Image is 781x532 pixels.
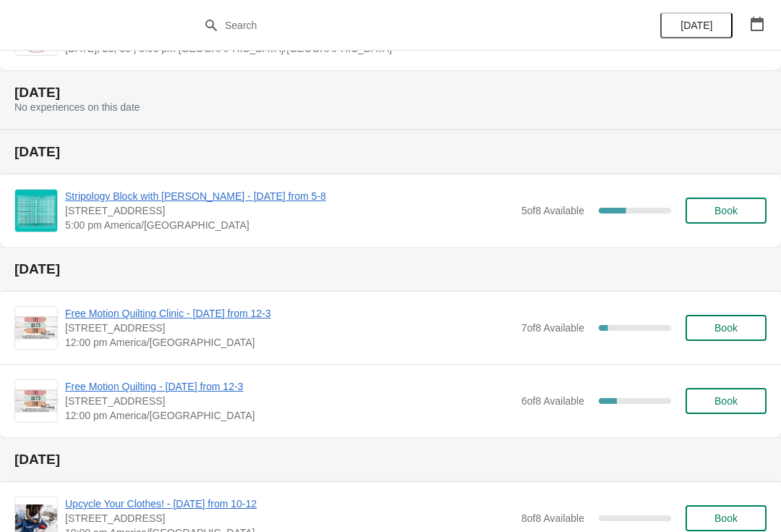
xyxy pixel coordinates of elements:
h2: [DATE] [14,145,767,159]
span: 7 of 8 Available [521,322,584,334]
h2: [DATE] [14,85,767,100]
span: Book [714,512,738,524]
span: 5:00 pm America/[GEOGRAPHIC_DATA] [65,218,514,232]
span: [STREET_ADDRESS] [65,321,514,335]
img: Stripology Block with Carol - Thursday, September 11 from 5-8 | 1711 West Battlefield Road, Sprin... [15,190,57,232]
img: Free Motion Quilting - Friday, September 26 from 12-3 | 1711 West Battlefield Road, Springfield, ... [15,389,57,413]
span: No experiences on this date [14,101,140,113]
span: Free Motion Quilting - [DATE] from 12-3 [65,379,514,394]
button: [DATE] [660,12,733,38]
button: Book [686,505,767,531]
span: 12:00 pm America/[GEOGRAPHIC_DATA] [65,408,514,423]
span: Upcycle Your Clothes! - [DATE] from 10-12 [65,497,514,511]
span: [STREET_ADDRESS] [65,203,514,218]
span: 5 of 8 Available [521,205,584,216]
span: [STREET_ADDRESS] [65,511,514,525]
span: Stripology Block with [PERSON_NAME] - [DATE] from 5-8 [65,189,514,203]
span: 8 of 8 Available [521,512,584,524]
img: Free Motion Quilting Clinic - Friday, September 12 from 12-3 | 1711 West Battlefield Road, Spring... [15,316,57,339]
span: Book [714,395,738,407]
h2: [DATE] [14,262,767,276]
input: Search [224,12,586,38]
span: [DATE] [680,20,712,31]
span: Book [714,205,738,216]
span: 6 of 8 Available [521,395,584,407]
span: [STREET_ADDRESS] [65,394,514,408]
button: Book [686,198,767,224]
h2: [DATE] [14,452,767,467]
button: Book [686,315,767,341]
span: Free Motion Quilting Clinic - [DATE] from 12-3 [65,306,514,321]
span: 12:00 pm America/[GEOGRAPHIC_DATA] [65,335,514,350]
button: Book [686,388,767,414]
span: Book [714,322,738,334]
